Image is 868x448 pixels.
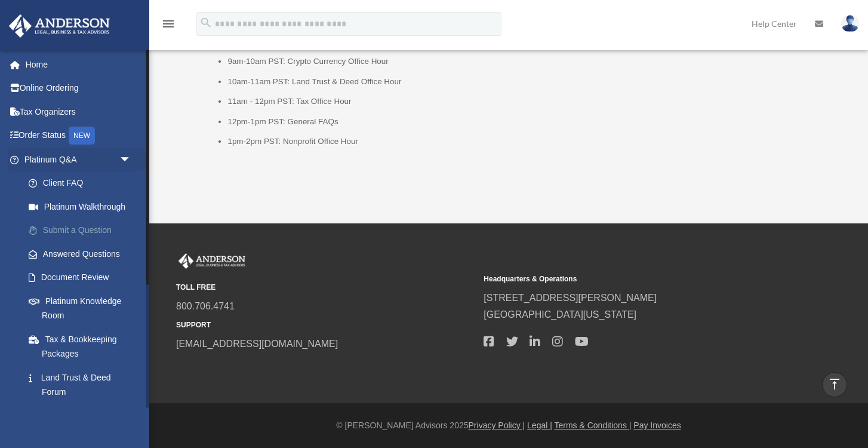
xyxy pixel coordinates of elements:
li: 9am-10am PST: Crypto Currency Office Hour [227,54,836,69]
a: Privacy Policy | [469,421,525,430]
a: 800.706.4741 [176,301,235,311]
a: Document Review [17,266,149,290]
a: Client FAQ [17,171,149,195]
i: search [199,16,213,29]
div: © [PERSON_NAME] Advisors 2025 [149,418,868,433]
img: User Pic [841,15,859,32]
a: [STREET_ADDRESS][PERSON_NAME] [484,293,657,303]
img: Anderson Advisors Platinum Portal [176,253,248,269]
a: Tax & Bookkeeping Packages [17,327,149,366]
li: 11am - 12pm PST: Tax Office Hour [227,94,836,109]
div: NEW [69,127,95,145]
a: Tax Organizers [8,100,149,124]
a: [EMAIL_ADDRESS][DOMAIN_NAME] [176,339,338,349]
li: 12pm-1pm PST: General FAQs [227,115,836,129]
a: Platinum Q&Aarrow_drop_down [8,148,149,171]
a: Terms & Conditions | [555,421,632,430]
li: 10am-11am PST: Land Trust & Deed Office Hour [227,75,836,89]
a: Legal | [527,421,552,430]
i: vertical_align_top [827,377,842,391]
a: Land Trust & Deed Forum [17,366,149,404]
small: Headquarters & Operations [484,273,783,286]
a: Pay Invoices [633,421,681,430]
span: arrow_drop_down [119,148,143,172]
a: Submit a Question [17,219,149,243]
a: Platinum Walkthrough [17,195,149,219]
small: TOLL FREE [176,281,475,294]
i: menu [161,17,176,31]
a: vertical_align_top [822,372,847,397]
a: Order StatusNEW [8,124,149,148]
a: Online Ordering [8,76,149,100]
a: Home [8,53,149,76]
a: Platinum Knowledge Room [17,289,143,327]
a: Answered Questions [17,242,149,266]
a: menu [161,21,176,31]
a: [GEOGRAPHIC_DATA][US_STATE] [484,309,636,320]
li: 1pm-2pm PST: Nonprofit Office Hour [227,134,836,149]
a: Portal Feedback [17,404,149,428]
img: Anderson Advisors Platinum Portal [5,14,113,38]
small: SUPPORT [176,319,475,332]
